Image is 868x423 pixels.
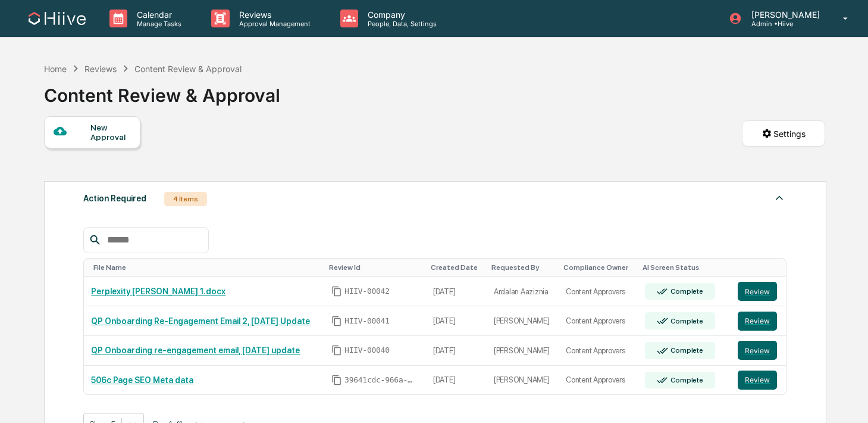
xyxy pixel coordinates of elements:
span: Copy Id [331,286,342,297]
td: [DATE] [426,277,487,307]
div: Content Review & Approval [44,75,280,106]
td: Ardalan Aaziznia [487,277,559,307]
div: Complete [668,287,703,296]
td: [PERSON_NAME] [487,306,559,336]
a: Perplexity [PERSON_NAME] 1.docx [91,287,225,296]
p: Admin • Hiive [742,20,826,28]
div: Complete [668,376,703,384]
iframe: Open customer support [830,384,862,416]
img: caret [772,191,786,205]
span: Copy Id [331,316,342,326]
div: Toggle SortBy [563,263,633,272]
button: Review [738,341,777,360]
div: Home [44,64,67,74]
button: Review [738,282,777,301]
a: 506c Page SEO Meta data [91,375,193,385]
p: Calendar [127,10,187,20]
div: Content Review & Approval [134,64,242,74]
span: Copy Id [331,375,342,385]
button: Review [738,371,777,390]
button: Settings [742,120,825,147]
td: Content Approvers [559,366,638,395]
td: Content Approvers [559,336,638,366]
span: HIIV-00041 [344,316,390,326]
div: Toggle SortBy [93,263,319,272]
span: 39641cdc-966a-4e65-879f-2a6a777944d8 [344,375,416,385]
div: Action Required [83,191,146,206]
p: People, Data, Settings [358,20,443,28]
p: Manage Tasks [127,20,187,28]
div: Toggle SortBy [329,263,421,272]
div: New Approval [90,123,130,142]
p: Company [358,10,443,20]
p: Approval Management [230,20,317,28]
div: Toggle SortBy [740,263,781,272]
td: Content Approvers [559,277,638,307]
td: [PERSON_NAME] [487,366,559,395]
img: logo [29,12,86,25]
a: Review [738,312,779,331]
a: Review [738,371,779,390]
div: Complete [668,317,703,325]
div: Toggle SortBy [643,263,726,272]
div: Reviews [84,64,117,74]
div: Toggle SortBy [431,263,482,272]
td: [DATE] [426,366,487,395]
a: QP Onboarding re-engagement email, [DATE] update [91,346,300,355]
span: HIIV-00042 [344,287,390,296]
span: HIIV-00040 [344,346,390,355]
td: [PERSON_NAME] [487,336,559,366]
a: Review [738,341,779,360]
td: Content Approvers [559,306,638,336]
td: [DATE] [426,336,487,366]
div: 4 Items [164,192,207,206]
a: Review [738,282,779,301]
a: QP Onboarding Re-Engagement Email 2, [DATE] Update [91,316,310,326]
p: [PERSON_NAME] [742,10,826,20]
td: [DATE] [426,306,487,336]
span: Copy Id [331,345,342,356]
p: Reviews [230,10,317,20]
button: Review [738,312,777,331]
div: Complete [668,346,703,354]
div: Toggle SortBy [491,263,554,272]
